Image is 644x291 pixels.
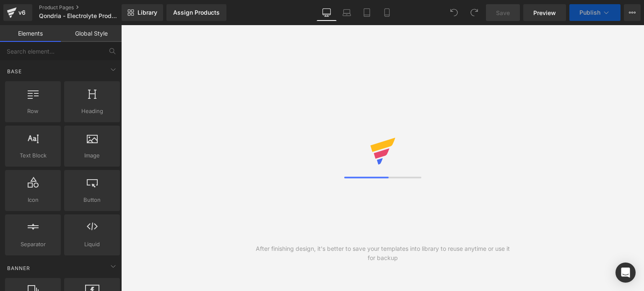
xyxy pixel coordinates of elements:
a: Preview [523,4,566,21]
span: Row [8,107,58,116]
span: Save [496,8,510,17]
a: Tablet [357,4,377,21]
span: Separator [8,240,58,249]
span: Qondria - Electrolyte Product Mockup Revisions For Relaunch [39,13,119,19]
span: Publish [579,9,600,16]
a: New Library [122,4,163,21]
div: Assign Products [173,9,220,16]
span: Text Block [8,151,58,160]
div: Open Intercom Messenger [615,263,636,283]
div: v6 [17,7,27,18]
a: v6 [3,4,32,21]
a: Product Pages [39,4,135,11]
button: Publish [569,4,621,21]
span: Button [67,196,117,204]
a: Global Style [61,25,122,42]
a: Mobile [377,4,397,21]
a: Desktop [317,4,337,21]
span: Banner [6,264,31,272]
span: Image [67,151,117,160]
span: Library [138,9,157,16]
span: Icon [8,196,58,204]
span: Preview [533,8,556,17]
button: Undo [446,4,462,21]
button: More [624,4,641,21]
span: Heading [67,107,117,116]
span: Base [6,67,23,75]
a: Laptop [337,4,357,21]
span: Liquid [67,240,117,249]
div: After finishing design, it's better to save your templates into library to reuse anytime or use i... [252,244,514,263]
button: Redo [466,4,483,21]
